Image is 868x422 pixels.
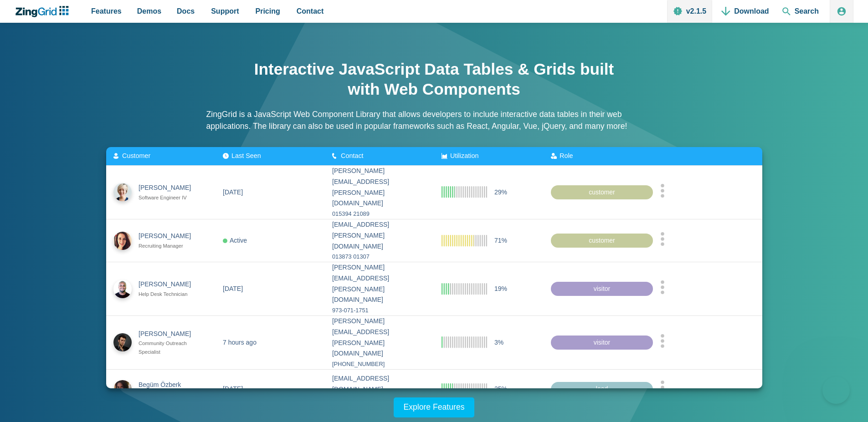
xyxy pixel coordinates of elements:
h1: Interactive JavaScript Data Tables & Grids built with Web Components [252,59,616,99]
iframe: Toggle Customer Support [822,376,850,404]
span: Contact [341,152,364,159]
span: 3% [494,337,503,348]
span: 19% [494,283,507,294]
span: Customer [122,152,150,159]
div: lead [551,382,653,397]
div: customer [551,233,653,248]
a: Explore Features [394,397,475,417]
span: Pricing [256,5,280,17]
span: 71% [494,235,507,246]
div: Recruiting Manager [139,242,199,250]
div: Community Outreach Specialist [139,339,199,356]
div: [PERSON_NAME][EMAIL_ADDRESS][PERSON_NAME][DOMAIN_NAME] [332,316,427,359]
div: Begüm Özberk [139,379,199,390]
div: [DATE] [223,187,243,198]
div: 015394 21089 [332,209,427,219]
div: [PERSON_NAME][EMAIL_ADDRESS][PERSON_NAME][DOMAIN_NAME] [332,262,427,305]
div: [PHONE_NUMBER] [332,359,427,369]
span: 25% [494,384,507,395]
span: Utilization [450,152,478,159]
span: Role [560,152,573,159]
div: visitor [551,335,653,350]
div: [EMAIL_ADDRESS][DOMAIN_NAME] [332,373,427,395]
div: 973-071-1751 [332,305,427,315]
div: 7 hours ago [223,337,257,348]
div: [DATE] [223,283,243,294]
div: 013873 01307 [332,252,427,262]
span: Demos [137,5,161,17]
span: Contact [297,5,324,17]
span: Docs [177,5,195,17]
span: Support [211,5,239,17]
span: 29% [494,187,507,198]
div: Active [223,235,247,246]
div: [PERSON_NAME] [139,279,199,290]
span: Features [91,5,122,17]
div: Software Engineer IV [139,193,199,202]
div: [PERSON_NAME] [139,183,199,193]
div: [PERSON_NAME][EMAIL_ADDRESS][PERSON_NAME][DOMAIN_NAME] [332,166,427,209]
span: Last Seen [231,152,261,159]
div: [PERSON_NAME] [139,328,199,339]
p: ZingGrid is a JavaScript Web Component Library that allows developers to include interactive data... [206,108,662,132]
a: ZingChart Logo. Click to return to the homepage [15,6,73,17]
div: customer [551,185,653,199]
div: [EMAIL_ADDRESS][PERSON_NAME][DOMAIN_NAME] [332,219,427,252]
div: [PERSON_NAME] [139,231,199,242]
div: Help Desk Technician [139,290,199,299]
div: visitor [551,281,653,296]
div: [DATE] [223,384,243,395]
